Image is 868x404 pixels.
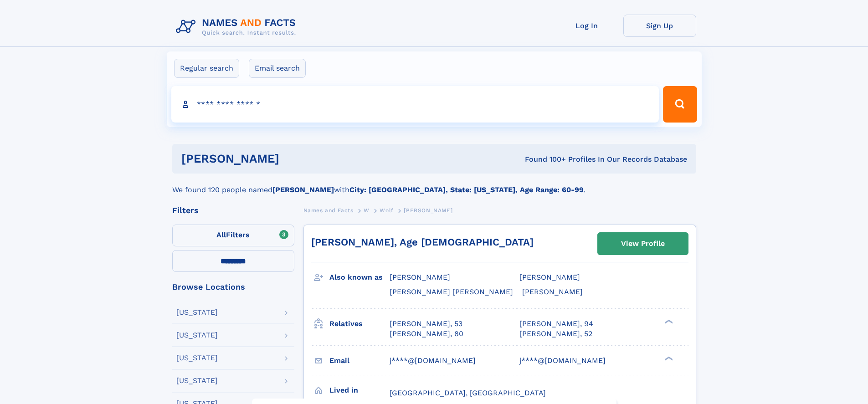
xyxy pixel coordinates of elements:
[390,319,462,329] a: [PERSON_NAME], 53
[272,185,334,194] b: [PERSON_NAME]
[329,353,390,368] h3: Email
[390,389,546,397] span: [GEOGRAPHIC_DATA], [GEOGRAPHIC_DATA]
[174,59,239,78] label: Regular search
[172,283,294,291] div: Browse Locations
[176,332,218,339] div: [US_STATE]
[329,383,390,398] h3: Lived in
[623,15,696,37] a: Sign Up
[171,86,659,123] input: search input
[663,355,673,361] div: ❯
[663,318,673,324] div: ❯
[598,233,688,255] a: View Profile
[390,273,450,281] span: [PERSON_NAME]
[176,377,218,384] div: [US_STATE]
[172,15,303,39] img: Logo Names and Facts
[349,185,584,194] b: City: [GEOGRAPHIC_DATA], State: [US_STATE], Age Range: 60-99
[172,225,294,246] label: Filters
[380,207,393,214] span: Wolf
[380,205,393,216] a: Wolf
[550,15,623,37] a: Log In
[519,319,593,329] a: [PERSON_NAME], 94
[216,230,226,239] span: All
[329,270,390,285] h3: Also known as
[172,174,696,195] div: We found 120 people named with .
[176,309,218,316] div: [US_STATE]
[364,207,370,214] span: W
[329,316,390,332] h3: Relatives
[519,329,592,339] a: [PERSON_NAME], 52
[303,205,354,216] a: Names and Facts
[519,273,580,281] span: [PERSON_NAME]
[522,287,583,296] span: [PERSON_NAME]
[364,205,370,216] a: W
[621,233,665,254] div: View Profile
[390,329,463,339] a: [PERSON_NAME], 80
[181,153,402,164] h1: [PERSON_NAME]
[402,154,687,164] div: Found 100+ Profiles In Our Records Database
[663,86,697,123] button: Search Button
[390,287,513,296] span: [PERSON_NAME] [PERSON_NAME]
[249,59,306,78] label: Email search
[176,354,218,362] div: [US_STATE]
[404,207,452,214] span: [PERSON_NAME]
[172,206,294,215] div: Filters
[311,236,534,248] a: [PERSON_NAME], Age [DEMOGRAPHIC_DATA]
